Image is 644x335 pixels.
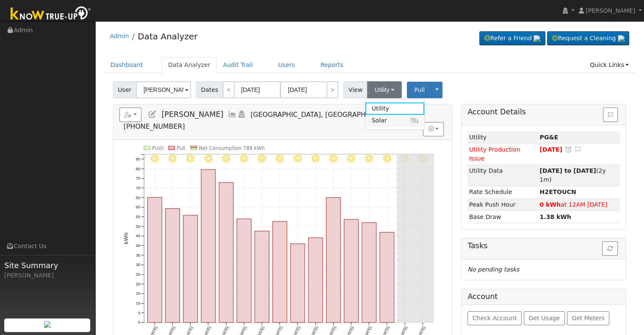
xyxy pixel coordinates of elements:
text: 75 [135,176,140,180]
button: Get Usage [524,311,565,326]
img: retrieve [44,321,51,328]
i: 9/14 - Clear [347,155,355,163]
i: 9/09 - Clear [258,155,266,163]
h5: Account [467,292,498,301]
input: Select a User [136,81,191,98]
rect: onclick="" [201,169,216,322]
i: 9/03 - Clear [151,155,159,163]
rect: onclick="" [308,238,323,322]
rect: onclick="" [273,221,287,323]
td: at 12AM [DATE] [538,198,620,210]
span: [DATE] [539,146,562,153]
i: Edit Issue [574,147,582,152]
span: Dates [196,81,223,98]
text: 45 [135,233,140,238]
a: Data Analyzer [162,57,217,73]
text: 65 [135,195,140,200]
text: 80 [135,166,140,171]
rect: onclick="" [255,231,269,322]
a: Request a Cleaning [547,31,629,46]
a: > [326,81,338,98]
rect: onclick="" [326,197,340,322]
a: Edit User (8698) [148,110,157,119]
button: Check Account [467,311,522,326]
i: 9/10 - MostlyClear [276,155,284,163]
span: User [113,81,136,98]
i: 9/07 - Clear [222,155,230,163]
span: (2y 1m) [539,167,605,183]
div: [PERSON_NAME] [4,271,91,280]
text: 30 [135,262,140,267]
a: Admin [110,33,129,39]
span: Get Usage [529,315,560,321]
rect: onclick="" [165,208,180,322]
td: Rate Schedule [467,186,538,198]
text: Pull [177,145,185,151]
rect: onclick="" [290,244,305,323]
text: 55 [135,214,140,219]
text: Net Consumption 789 kWh [199,145,265,151]
text: 50 [135,224,140,229]
h5: Account Details [467,108,620,116]
span: [PHONE_NUMBER] [124,122,185,130]
i: 9/15 - Clear [365,155,373,163]
td: Base Draw [467,211,538,223]
a: Quick Links [583,57,635,73]
text: 5 [138,310,140,315]
a: Snooze this issue [564,146,572,153]
button: Utility [367,81,402,98]
button: Get Meters [567,311,610,326]
img: Know True-Up [6,5,95,24]
a: Utility [365,102,424,114]
i: 9/16 - Clear [383,155,391,163]
text: 70 [135,185,140,190]
strong: 0 kWh [539,201,561,208]
button: Refresh [602,241,618,256]
strong: ID: 17290114, authorized: 09/16/25 [539,134,558,141]
strong: 1.38 kWh [539,213,571,220]
text: kWh [123,232,129,244]
i: 9/11 - Clear [293,155,301,163]
strong: F [539,188,576,195]
text: 25 [135,272,140,277]
span: [PERSON_NAME] [161,110,223,119]
a: Reports [314,57,350,73]
i: 9/12 - Clear [312,155,320,163]
rect: onclick="" [219,183,233,323]
span: Get Meters [572,315,605,321]
a: Data Analyzer [138,31,197,42]
rect: onclick="" [183,215,198,322]
i: 9/04 - Clear [169,155,177,163]
span: Check Account [473,315,517,321]
i: 9/08 - Clear [240,155,248,163]
a: Solar [365,115,424,127]
span: [PERSON_NAME] [586,7,635,14]
strong: [DATE] to [DATE] [539,167,596,174]
span: Pull [414,86,425,93]
h5: Tasks [467,241,620,250]
a: Refer a Friend [479,31,545,46]
text: 0 [138,320,140,324]
text: 20 [135,282,140,286]
td: Peak Push Hour [467,198,538,210]
span: Site Summary [4,260,91,271]
img: retrieve [533,35,540,42]
a: Dashboard [104,57,149,73]
text: 85 [135,157,140,161]
img: retrieve [618,35,625,42]
button: Pull [407,82,432,98]
button: Issue History [603,108,618,122]
rect: onclick="" [147,197,162,323]
td: Utility Data [467,165,538,186]
rect: onclick="" [237,219,251,323]
i: 9/06 - Clear [204,155,212,163]
a: Multi-Series Graph [228,110,237,119]
td: Utility [467,131,538,144]
rect: onclick="" [344,219,359,322]
span: [GEOGRAPHIC_DATA], [GEOGRAPHIC_DATA] [251,111,396,119]
text: Push [152,145,164,151]
i: 9/13 - Clear [329,155,337,163]
i: No pending tasks [467,266,519,273]
span: Utility Production Issue [469,146,520,162]
a: Login As (last 09/16/2025 4:45:56 PM) [237,110,246,119]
